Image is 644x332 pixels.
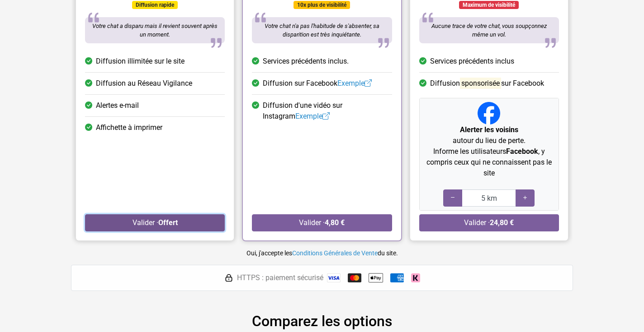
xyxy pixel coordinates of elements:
div: 10x plus de visibilité [294,1,350,9]
strong: Alerter les voisins [460,125,518,134]
img: Facebook [478,102,500,124]
span: Alertes e-mail [96,100,139,111]
span: Affichette à imprimer [96,122,162,133]
small: Oui, j'accepte les du site. [246,249,398,257]
a: Exemple [337,79,372,88]
div: Diffusion rapide [132,1,178,9]
span: Votre chat n'a pas l'habitude de s'absenter, sa disparition est très inquiétante. [265,23,379,38]
img: American Express [390,273,404,282]
p: Informe les utilisateurs , y compris ceux qui ne connaissent pas le site [423,146,555,179]
img: HTTPS : paiement sécurisé [224,273,233,282]
span: HTTPS : paiement sécurisé [237,272,323,283]
p: autour du lieu de perte. [423,124,555,146]
a: Conditions Générales de Vente [292,249,378,257]
strong: 4,80 € [325,218,345,227]
span: Diffusion d'une vidéo sur Instagram [263,100,392,122]
img: Apple Pay [369,271,383,285]
div: Maximum de visibilité [459,1,519,9]
button: Valider ·24,80 € [419,214,559,231]
strong: 24,80 € [490,218,514,227]
span: Votre chat a disparu mais il revient souvent après un moment. [92,23,218,38]
img: Mastercard [348,273,361,282]
strong: Offert [158,218,178,227]
span: Diffusion sur Facebook [430,78,544,89]
img: Visa [327,273,341,282]
strong: Facebook [506,147,538,156]
a: Exemple [295,112,330,120]
span: Diffusion sur Facebook [263,78,372,89]
h2: Comparez les options [71,313,573,330]
span: Services précédents inclus [430,56,514,67]
mark: sponsorisée [460,78,501,89]
img: Klarna [411,273,420,282]
span: Services précédents inclus. [263,56,349,67]
button: Valider ·Offert [85,214,225,231]
span: Diffusion au Réseau Vigilance [96,78,192,89]
span: Diffusion illimitée sur le site [96,56,185,67]
button: Valider ·4,80 € [252,214,392,231]
span: Aucune trace de votre chat, vous soupçonnez même un vol. [431,23,547,38]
